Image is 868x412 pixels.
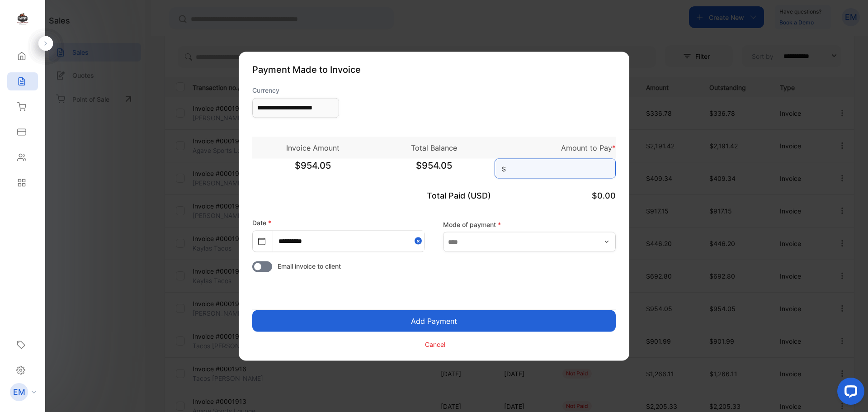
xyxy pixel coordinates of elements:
p: Payment Made to Invoice [252,62,616,76]
span: $954.05 [252,158,373,181]
span: Email invoice to client [278,261,341,270]
label: Currency [252,85,339,95]
p: Amount to Pay [495,142,616,153]
p: Total Balance [373,142,495,153]
iframe: LiveChat chat widget [830,374,868,412]
label: Mode of payment [443,220,616,229]
p: EM [13,386,25,398]
span: $ [502,164,506,173]
p: Invoice Amount [252,142,373,153]
button: Close [415,231,425,251]
button: Add Payment [252,310,616,331]
p: Total Paid (USD) [373,189,495,201]
label: Date [252,218,271,226]
img: logo [16,12,29,25]
span: $0.00 [592,190,616,200]
p: Cancel [425,340,445,349]
span: $954.05 [373,158,495,181]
